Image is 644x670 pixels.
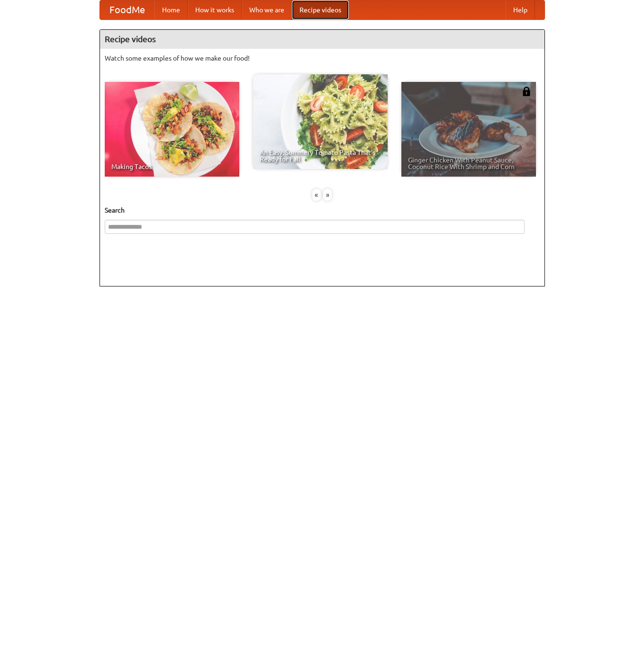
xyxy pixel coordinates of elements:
span: An Easy, Summery Tomato Pasta That's Ready for Fall [260,149,381,162]
a: Help [506,0,535,19]
a: Who we are [242,0,292,19]
a: How it works [188,0,242,19]
div: « [312,189,321,201]
a: Making Tacos [105,82,239,177]
h5: Search [105,205,540,215]
p: Watch some examples of how we make our food! [105,54,540,63]
a: Recipe videos [292,0,349,19]
a: FoodMe [100,0,154,19]
a: Home [154,0,188,19]
div: » [323,189,332,201]
span: Making Tacos [111,163,233,170]
h4: Recipe videos [100,30,544,49]
a: An Easy, Summery Tomato Pasta That's Ready for Fall [253,74,388,169]
img: 483408.png [522,87,531,96]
